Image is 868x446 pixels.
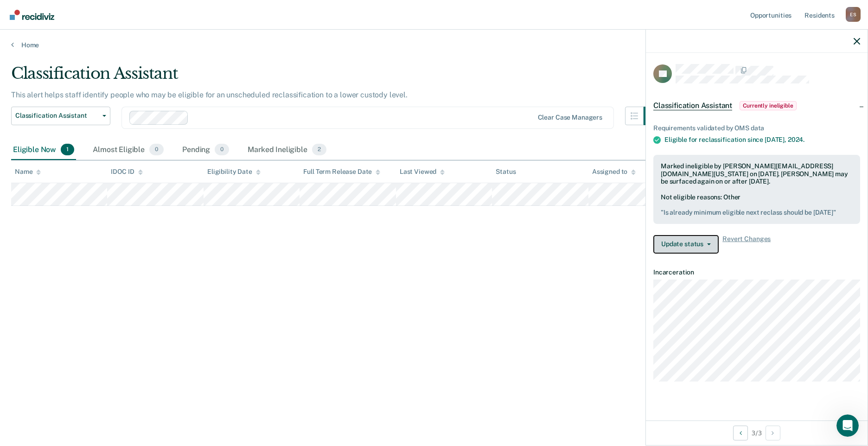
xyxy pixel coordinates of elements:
pre: " Is already minimum eligible next reclass should be [DATE] " [661,209,853,217]
span: Revert Changes [722,235,771,254]
div: Clear case managers [538,114,602,121]
div: IDOC ID [111,168,142,176]
a: Home [11,41,857,49]
div: Not eligible reasons: Other [661,193,853,217]
div: Name [15,168,41,176]
div: Status [496,168,516,176]
div: Almost Eligible [91,140,166,160]
div: Marked ineligible by [PERSON_NAME][EMAIL_ADDRESS][DOMAIN_NAME][US_STATE] on [DATE]. [PERSON_NAME]... [661,162,853,185]
div: Eligibility Date [207,168,261,176]
img: Recidiviz [10,10,54,20]
span: Classification Assistant [15,112,99,120]
div: Full Term Release Date [303,168,380,176]
span: 2 [312,144,326,156]
div: Last Viewed [400,168,445,176]
span: Classification Assistant [653,101,732,110]
button: Profile dropdown button [846,7,861,22]
span: 1 [61,144,74,156]
span: Currently ineligible [740,101,797,110]
div: Eligible for reclassification since [DATE], [664,136,860,144]
span: 0 [149,144,164,156]
div: E S [846,7,861,22]
div: Classification AssistantCurrently ineligible [646,91,868,121]
dt: Incarceration [653,268,860,276]
span: 0 [215,144,229,156]
p: This alert helps staff identify people who may be eligible for an unscheduled reclassification to... [11,90,408,99]
button: Update status [653,235,719,254]
iframe: Intercom live chat [836,414,859,437]
div: Pending [180,140,231,160]
button: Next Opportunity [766,426,780,440]
button: Previous Opportunity [733,426,748,440]
div: Eligible Now [11,140,76,160]
div: Marked Ineligible [246,140,328,160]
div: Assigned to [592,168,636,176]
div: Classification Assistant [11,64,662,90]
div: 3 / 3 [646,421,868,445]
span: 2024. [788,136,804,143]
div: Requirements validated by OMS data [653,124,860,132]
